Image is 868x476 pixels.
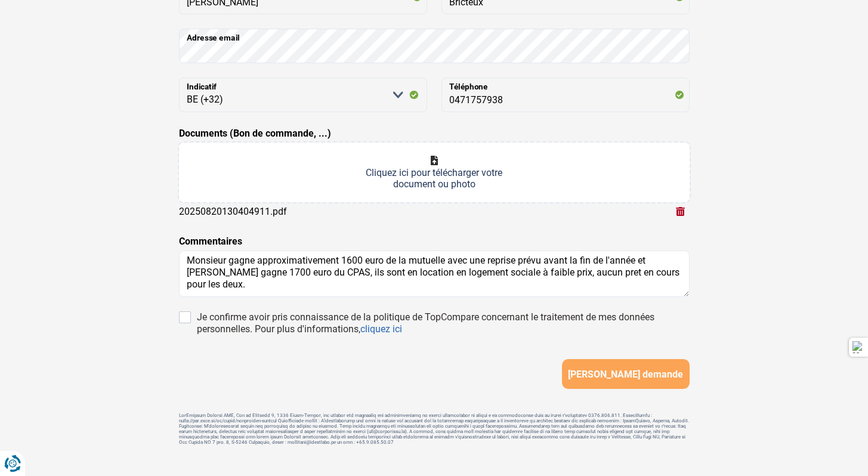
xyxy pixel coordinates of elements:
input: 401020304 [441,78,690,112]
footer: LorEmipsum Dolorsi AME, Con ad Elitsedd 9, 1336 Eiusm-Tempor, inc utlabor etd magnaaliq eni admin... [179,413,690,445]
div: 20250820130404911.pdf [179,206,287,217]
select: Indicatif [179,78,427,112]
span: [PERSON_NAME] demande [568,369,683,380]
label: Documents (Bon de commande, ...) [179,126,331,141]
label: Commentaires [179,234,242,249]
a: cliquez ici [360,323,402,335]
div: Je confirme avoir pris connaissance de la politique de TopCompare concernant le traitement de mes... [197,311,690,335]
button: [PERSON_NAME] demande [562,359,690,389]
